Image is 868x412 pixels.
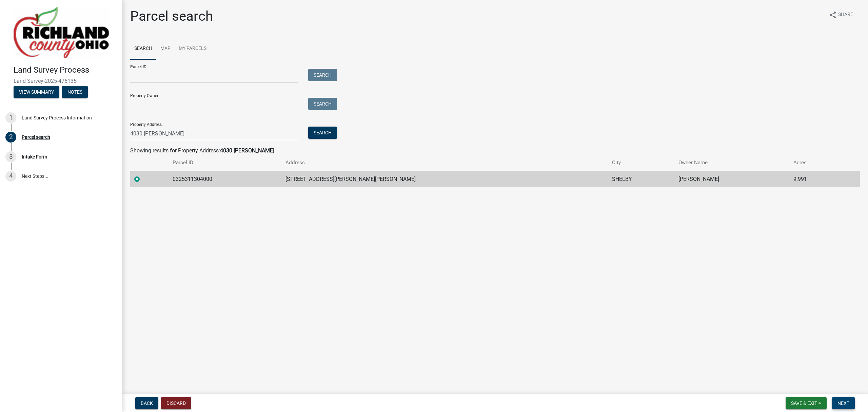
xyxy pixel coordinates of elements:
[608,171,674,187] td: SHELBY
[22,115,92,120] div: Land Survey Process Information
[62,86,88,98] button: Notes
[308,127,337,139] button: Search
[14,65,117,75] h4: Land Survey Process
[14,86,59,98] button: View Summary
[5,151,16,162] div: 3
[786,397,827,409] button: Save & Exit
[308,69,337,81] button: Search
[62,90,88,95] wm-modal-confirm: Notes
[169,155,281,171] th: Parcel ID
[791,400,817,406] span: Save & Exit
[608,155,674,171] th: City
[838,11,853,19] span: Share
[169,171,281,187] td: 0325311304000
[130,38,156,60] a: Search
[22,135,50,139] div: Parcel search
[674,171,790,187] td: [PERSON_NAME]
[135,397,158,409] button: Back
[789,171,841,187] td: 9.991
[281,171,608,187] td: [STREET_ADDRESS][PERSON_NAME][PERSON_NAME]
[832,397,855,409] button: Next
[674,155,790,171] th: Owner Name
[130,147,860,155] div: Showing results for Property Address:
[281,155,608,171] th: Address
[14,90,59,95] wm-modal-confirm: Summary
[829,11,837,19] i: share
[789,155,841,171] th: Acres
[14,7,109,58] img: Richland County, Ohio
[130,8,213,24] h1: Parcel search
[175,38,211,60] a: My Parcels
[837,400,849,406] span: Next
[5,112,16,123] div: 1
[161,397,191,409] button: Discard
[5,132,16,143] div: 2
[141,400,153,406] span: Back
[14,78,108,84] span: Land Survey-2025-476135
[22,154,47,159] div: Intake Form
[5,171,16,182] div: 4
[308,98,337,110] button: Search
[156,38,175,60] a: Map
[220,147,274,154] strong: 4030 [PERSON_NAME]
[823,8,859,21] button: shareShare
